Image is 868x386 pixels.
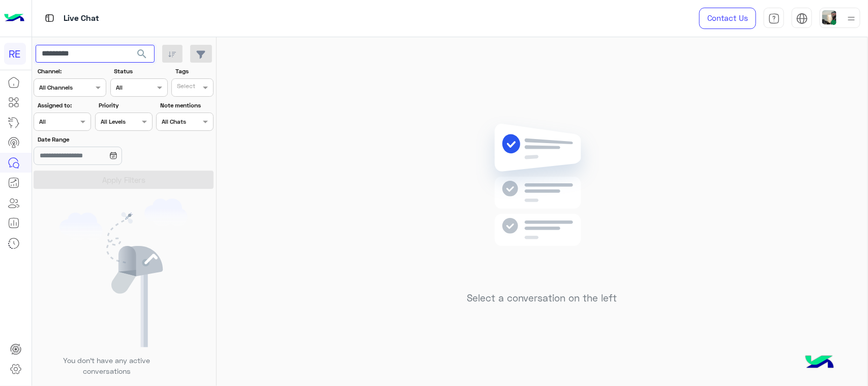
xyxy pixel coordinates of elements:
[845,12,858,25] img: profile
[764,8,784,29] a: tab
[175,81,195,93] div: Select
[55,355,158,377] p: You don’t have any active conversations
[136,48,148,60] span: search
[43,12,56,24] img: tab
[822,10,836,24] img: userImage
[64,12,99,25] p: Live Chat
[59,199,188,347] img: empty users
[467,292,617,304] h5: Select a conversation on the left
[38,67,105,76] label: Channel:
[114,67,166,76] label: Status
[4,8,24,29] img: Logo
[130,45,155,67] button: search
[99,101,151,110] label: Priority
[160,101,213,110] label: Note mentions
[34,171,214,189] button: Apply Filters
[38,101,90,110] label: Assigned to:
[796,13,808,24] img: tab
[768,13,780,24] img: tab
[175,67,213,76] label: Tags
[802,345,837,381] img: hulul-logo.png
[4,43,26,65] div: RE
[38,135,152,144] label: Date Range
[469,116,616,285] img: no messages
[699,8,756,29] a: Contact Us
